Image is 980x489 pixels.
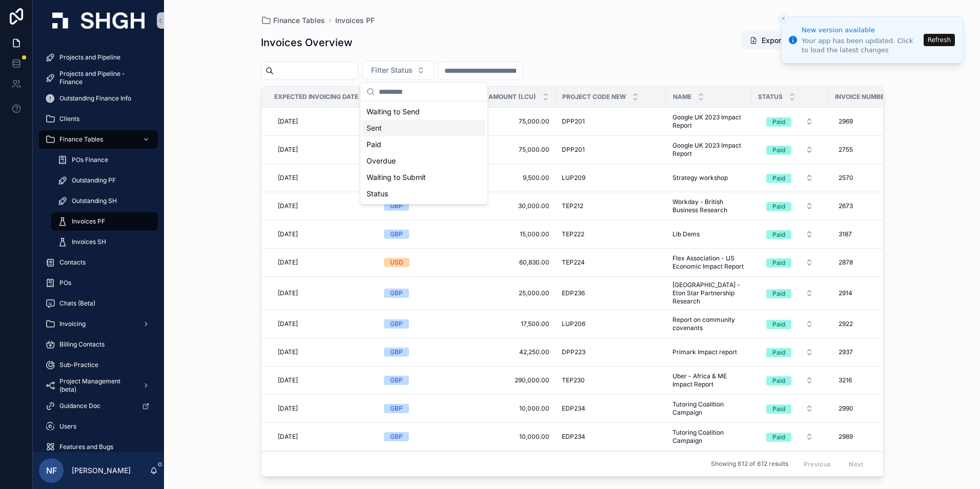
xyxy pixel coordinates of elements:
a: DPP201 [562,117,660,126]
a: TEP222 [562,230,660,238]
a: 15,000.00 [479,230,549,238]
a: 2570 [834,170,902,186]
span: Finance Tables [273,15,325,26]
div: Suggestions [360,101,487,204]
span: Features and Bugs [59,443,113,451]
a: Invoicing [39,315,158,333]
button: Select Button [758,315,822,333]
span: TEP224 [562,258,585,267]
span: 17,500.00 [479,320,549,328]
a: Contacts [39,253,158,272]
span: Project Management (beta) [59,377,134,394]
span: [DATE] [278,404,298,413]
div: GBP [390,404,403,413]
div: Paid [772,146,785,155]
a: Select Button [758,399,822,418]
div: Paid [772,404,785,414]
a: LUP206 [562,320,660,328]
button: Select Button [758,427,822,446]
span: [DATE] [278,289,298,297]
div: Waiting to Submit [362,169,485,186]
div: scrollable content [33,41,164,452]
button: Close toast [778,13,788,24]
span: Filter Status [371,65,413,75]
a: Projects and Pipeline - Finance [39,69,158,87]
span: Guidance Doc [59,402,100,410]
span: Tutoring Coalition Campaign [672,429,745,445]
span: Outstanding Finance Info [59,94,131,103]
span: 2570 [839,174,853,182]
span: Invoices PF [335,15,375,26]
div: Paid [772,433,785,442]
div: Overdue [362,153,485,169]
span: DPP201 [562,146,585,154]
a: [GEOGRAPHIC_DATA] - Eton Star Partnership Research [672,281,745,305]
div: GBP [390,348,403,357]
a: 10,000.00 [479,433,549,441]
a: [DATE] [274,198,372,214]
a: 75,000.00 [479,146,549,154]
div: Waiting to Send [362,104,485,120]
span: Lib Dems [672,230,700,238]
h1: Invoices Overview [261,35,353,50]
span: 9,500.00 [479,174,549,182]
a: 2914 [834,285,902,301]
span: Finance Tables [59,135,103,144]
a: Clients [39,110,158,128]
span: 10,000.00 [479,404,549,413]
a: Guidance Doc [39,397,158,415]
span: EDP234 [562,404,585,413]
a: Flex Association - US Economic Impact Report [672,254,745,271]
span: Chats (Beta) [59,299,95,308]
div: Paid [772,202,785,211]
span: TEP230 [562,376,585,384]
button: Select Button [758,399,822,418]
div: Paid [772,174,785,183]
span: DPP201 [562,117,585,126]
a: GBP [384,432,467,441]
a: DPP201 [562,146,660,154]
button: Select Button [758,284,822,302]
div: Paid [772,348,785,357]
a: GBP [384,376,467,385]
span: EDP236 [562,289,585,297]
a: Users [39,417,158,436]
a: 42,250.00 [479,348,549,356]
a: Select Button [758,140,822,159]
div: Paid [362,136,485,153]
a: Select Button [758,253,822,272]
div: GBP [390,376,403,385]
span: Clients [59,115,79,123]
span: POs Finance [72,156,108,164]
span: 3187 [839,230,852,238]
img: App logo [52,12,145,29]
a: 25,000.00 [479,289,549,297]
a: Features and Bugs [39,438,158,456]
span: Invoice Number [835,93,888,101]
span: [DATE] [278,376,298,384]
a: [DATE] [274,170,372,186]
a: Select Button [758,371,822,390]
a: GBP [384,319,467,329]
a: Workday - British Business Research [672,198,745,214]
span: Google UK 2023 Impact Report [672,141,745,158]
a: Invoices SH [51,233,158,251]
span: 2914 [839,289,852,297]
span: LUP206 [562,320,585,328]
span: Status [758,93,783,101]
span: [DATE] [278,117,298,126]
span: DPP223 [562,348,585,356]
a: 2673 [834,198,902,214]
a: [DATE] [274,141,372,158]
button: Select Button [758,140,822,159]
span: Name [673,93,691,101]
a: 3216 [834,372,902,389]
div: GBP [390,201,403,211]
span: Showing 612 of 612 results [711,460,788,468]
a: TEP212 [562,202,660,210]
div: GBP [390,319,403,329]
button: Select Button [758,371,822,390]
a: [DATE] [274,285,372,301]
